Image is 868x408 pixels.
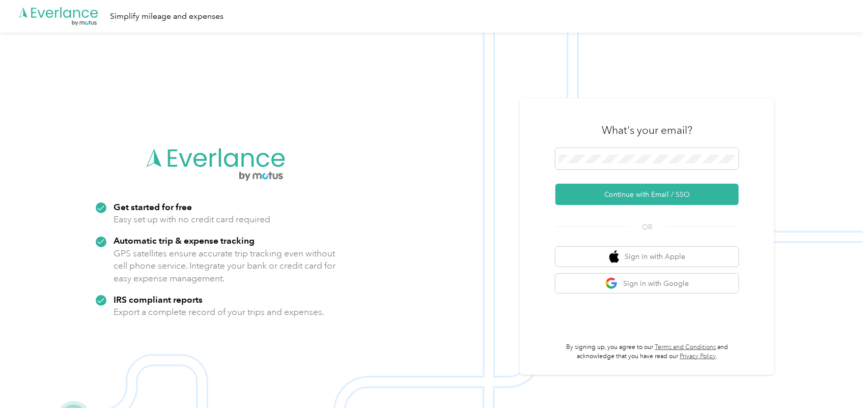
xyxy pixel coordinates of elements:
[605,277,618,290] img: google logo
[555,274,739,294] button: google logoSign in with Google
[114,235,255,246] strong: Automatic trip & expense tracking
[680,353,716,360] a: Privacy Policy
[629,222,665,232] span: OR
[114,213,270,226] p: Easy set up with no credit card required
[555,184,739,205] button: Continue with Email / SSO
[114,306,324,318] p: Export a complete record of your trips and expenses.
[114,201,192,212] strong: Get started for free
[609,250,620,263] img: apple logo
[555,343,739,361] p: By signing up, you agree to our and acknowledge that you have read our .
[602,123,692,137] h3: What's your email?
[110,10,223,23] div: Simplify mileage and expenses
[114,247,336,285] p: GPS satellites ensure accurate trip tracking even without cell phone service. Integrate your bank...
[655,343,716,351] a: Terms and Conditions
[555,247,739,267] button: apple logoSign in with Apple
[114,294,203,305] strong: IRS compliant reports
